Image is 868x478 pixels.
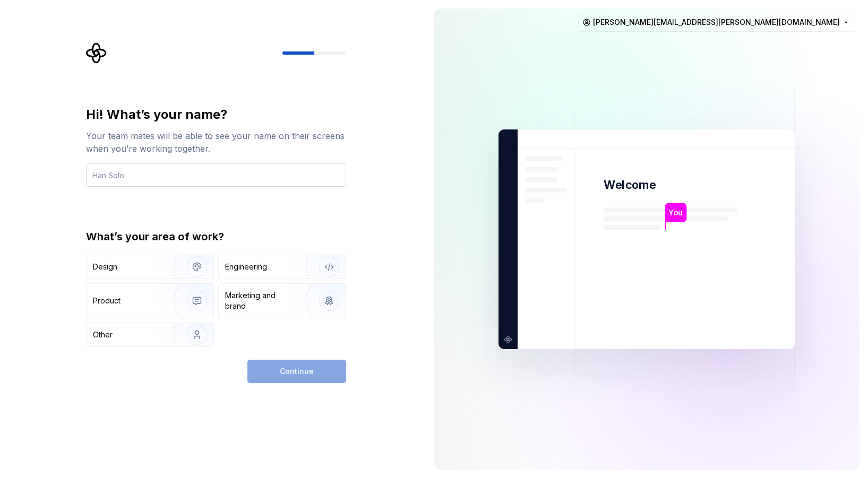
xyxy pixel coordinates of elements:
[86,42,107,64] svg: Supernova Logo
[593,17,840,28] span: [PERSON_NAME][EMAIL_ADDRESS][PERSON_NAME][DOMAIN_NAME]
[93,329,113,340] div: Other
[86,163,346,187] input: Han Solo
[93,262,117,272] div: Design
[578,13,855,32] button: [PERSON_NAME][EMAIL_ADDRESS][PERSON_NAME][DOMAIN_NAME]
[604,177,656,193] p: Welcome
[669,207,683,219] p: You
[225,262,267,272] div: Engineering
[93,296,121,306] div: Product
[86,229,346,244] div: What’s your area of work?
[86,129,346,155] div: Your team mates will be able to see your name on their screens when you’re working together.
[86,106,346,123] div: Hi! What’s your name?
[225,290,297,311] div: Marketing and brand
